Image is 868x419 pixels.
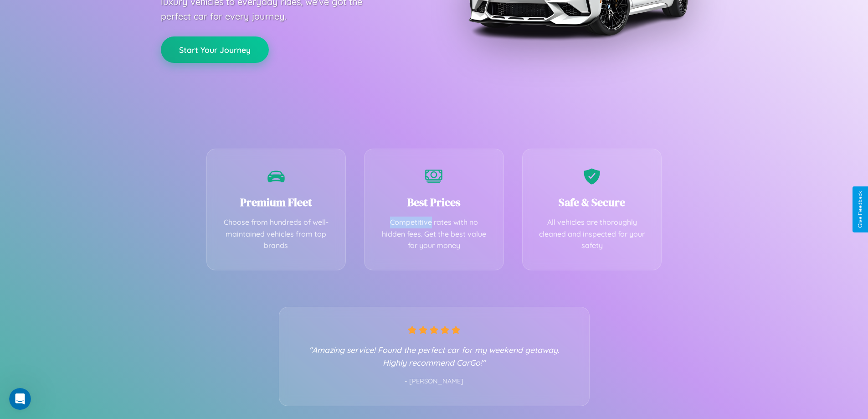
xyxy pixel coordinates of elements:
p: All vehicles are thoroughly cleaned and inspected for your safety [536,217,648,252]
h3: Best Prices [378,195,490,210]
p: "Amazing service! Found the perfect car for my weekend getaway. Highly recommend CarGo!" [298,343,571,369]
p: Choose from hundreds of well-maintained vehicles from top brands [221,217,332,252]
iframe: Intercom live chat [9,388,31,410]
button: Start Your Journey [161,36,269,63]
h3: Premium Fleet [221,195,332,210]
h3: Safe & Secure [536,195,648,210]
p: Competitive rates with no hidden fees. Get the best value for your money [378,217,490,252]
p: - [PERSON_NAME] [298,376,571,388]
div: Give Feedback [857,191,863,228]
